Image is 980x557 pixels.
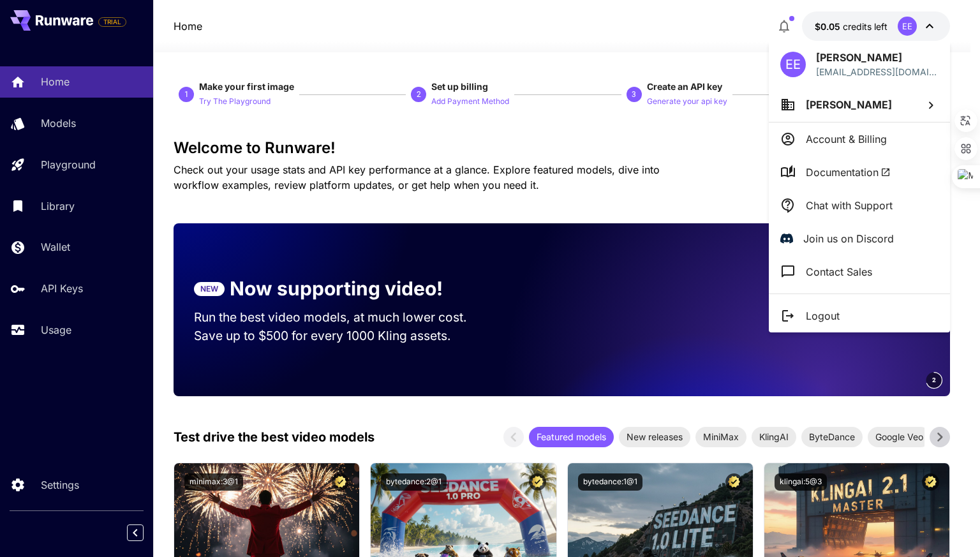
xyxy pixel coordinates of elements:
span: Documentation [806,165,891,180]
span: [PERSON_NAME] [806,98,892,111]
p: Logout [806,308,840,323]
p: [EMAIL_ADDRESS][DOMAIN_NAME] [816,65,939,78]
p: Join us on Discord [803,231,894,246]
div: EE [780,52,806,77]
p: Chat with Support [806,198,893,213]
p: Contact Sales [806,264,872,279]
p: [PERSON_NAME] [816,50,939,65]
div: ekim.evgeny@yandex.ru [816,65,939,78]
button: [PERSON_NAME] [769,87,950,122]
p: Account & Billing [806,131,887,147]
